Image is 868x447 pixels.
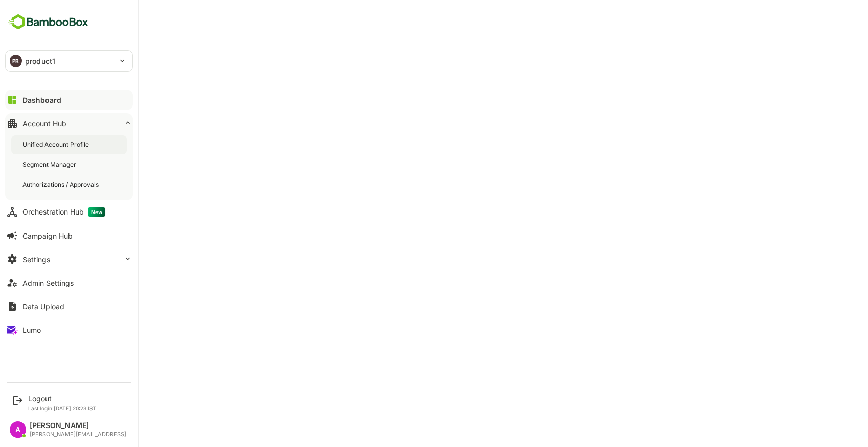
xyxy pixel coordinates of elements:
[22,302,64,311] div: Data Upload
[22,140,91,149] div: Unified Account Profile
[5,296,133,316] button: Data Upload
[28,394,96,403] div: Logout
[88,207,105,217] span: New
[22,180,101,189] div: Authorizations / Approvals
[5,90,133,110] button: Dashboard
[22,119,66,128] div: Account Hub
[6,51,132,71] div: PRproduct1
[22,231,73,240] div: Campaign Hub
[5,249,133,269] button: Settings
[10,421,26,438] div: A
[5,272,133,293] button: Admin Settings
[28,405,96,411] p: Last login: [DATE] 20:23 IST
[22,96,61,104] div: Dashboard
[22,279,74,287] div: Admin Settings
[5,113,133,134] button: Account Hub
[22,255,50,264] div: Settings
[22,326,41,334] div: Lumo
[22,207,105,217] div: Orchestration Hub
[25,56,55,67] p: product1
[10,55,22,67] div: PR
[5,202,133,222] button: Orchestration HubNew
[5,320,133,340] button: Lumo
[30,431,126,438] div: [PERSON_NAME][EMAIL_ADDRESS]
[5,12,92,32] img: BambooboxFullLogoMark.5f36c76dfaba33ec1ec1367b70bb1252.svg
[5,225,133,246] button: Campaign Hub
[22,160,78,169] div: Segment Manager
[30,421,126,430] div: [PERSON_NAME]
